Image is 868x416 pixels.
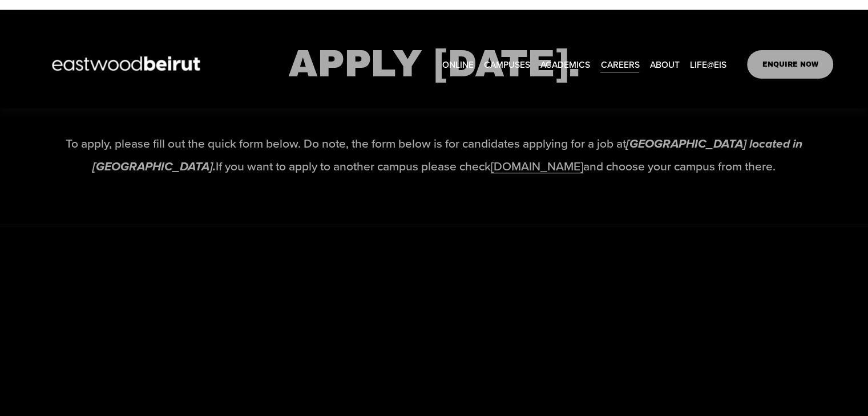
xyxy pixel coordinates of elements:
a: folder dropdown [650,55,680,73]
p: To apply, please fill out the quick form below. Do note, the form below is for candidates applyin... [35,132,833,178]
span: CAMPUSES [484,56,530,72]
a: [DOMAIN_NAME] [491,157,583,174]
img: EastwoodIS Global Site [35,35,221,93]
a: ONLINE [442,55,474,73]
a: CAREERS [600,55,639,73]
span: ABOUT [650,56,680,72]
a: folder dropdown [540,55,590,73]
a: ENQUIRE NOW [747,50,833,79]
a: folder dropdown [690,55,726,73]
em: [GEOGRAPHIC_DATA] located in [GEOGRAPHIC_DATA]. [92,137,805,174]
a: folder dropdown [484,55,530,73]
span: LIFE@EIS [690,56,726,72]
span: ACADEMICS [540,56,590,72]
